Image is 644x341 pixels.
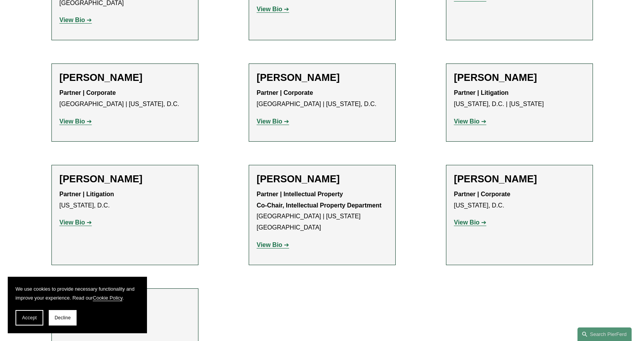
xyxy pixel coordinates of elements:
[454,219,480,226] strong: View Bio
[60,173,190,185] h2: [PERSON_NAME]
[60,17,85,23] strong: View Bio
[60,219,85,226] strong: View Bio
[257,6,289,12] a: View Bio
[454,118,480,125] strong: View Bio
[60,118,92,125] a: View Bio
[55,315,71,320] span: Decline
[257,118,289,125] a: View Bio
[454,118,487,125] a: View Bio
[60,189,190,211] p: [US_STATE], D.C.
[454,72,585,84] h2: [PERSON_NAME]
[8,277,147,333] section: Cookie banner
[454,173,585,185] h2: [PERSON_NAME]
[257,87,388,110] p: [GEOGRAPHIC_DATA] | [US_STATE], D.C.
[454,89,509,96] strong: Partner | Litigation
[257,72,388,84] h2: [PERSON_NAME]
[60,17,92,23] a: View Bio
[257,191,382,209] strong: Partner | Intellectual Property Co-Chair, Intellectual Property Department
[454,219,487,226] a: View Bio
[257,89,313,96] strong: Partner | Corporate
[60,191,114,197] strong: Partner | Litigation
[454,191,511,197] strong: Partner | Corporate
[93,295,123,301] a: Cookie Policy
[454,189,585,211] p: [US_STATE], D.C.
[60,89,116,96] strong: Partner | Corporate
[15,310,43,326] button: Accept
[257,118,282,125] strong: View Bio
[60,72,190,84] h2: [PERSON_NAME]
[60,87,190,110] p: [GEOGRAPHIC_DATA] | [US_STATE], D.C.
[257,189,388,233] p: [GEOGRAPHIC_DATA] | [US_STATE][GEOGRAPHIC_DATA]
[257,173,388,185] h2: [PERSON_NAME]
[257,6,282,12] strong: View Bio
[22,315,37,320] span: Accept
[454,87,585,110] p: [US_STATE], D.C. | [US_STATE]
[257,242,282,248] strong: View Bio
[577,327,632,341] a: Search this site
[60,118,85,125] strong: View Bio
[60,219,92,226] a: View Bio
[49,310,77,326] button: Decline
[15,284,139,302] p: We use cookies to provide necessary functionality and improve your experience. Read our .
[257,242,289,248] a: View Bio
